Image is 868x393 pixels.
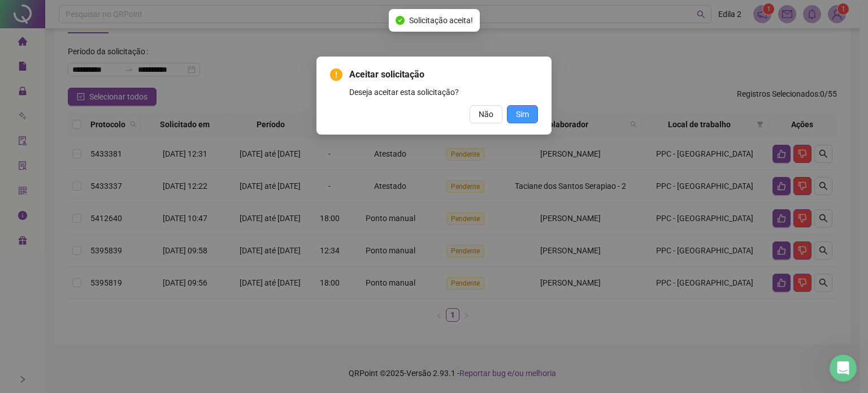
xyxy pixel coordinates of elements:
[507,105,538,123] button: Sim
[396,16,405,25] span: check-circle
[830,355,857,382] iframe: Intercom live chat
[349,86,538,98] div: Deseja aceitar esta solicitação?
[409,14,473,27] span: Solicitação aceita!
[470,105,502,123] button: Não
[330,68,342,81] span: exclamation-circle
[349,68,538,81] span: Aceitar solicitação
[516,108,529,120] span: Sim
[479,108,493,120] span: Não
